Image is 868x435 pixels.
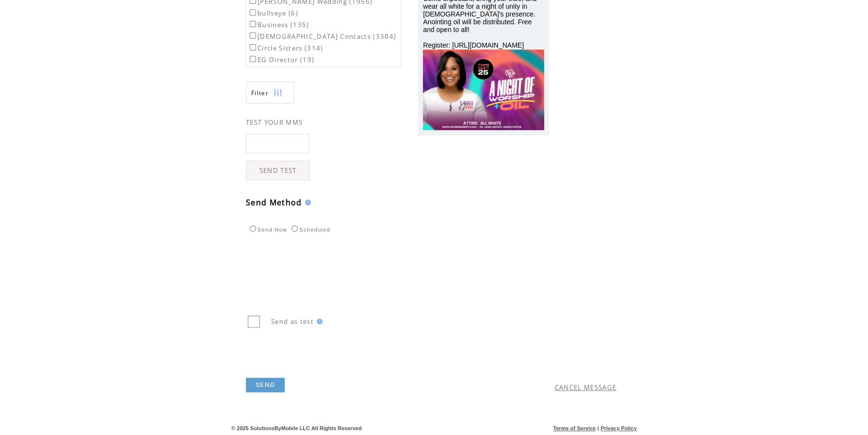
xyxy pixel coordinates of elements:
label: Circle Sisters (314) [248,44,323,52]
a: CANCEL MESSAGE [555,383,617,392]
span: | [597,425,599,431]
a: Terms of Service [553,425,596,431]
img: help.gif [314,318,322,324]
label: [DEMOGRAPHIC_DATA] Contacts (3304) [248,32,396,41]
span: Show filters [251,89,269,97]
input: Business (135) [250,21,256,27]
a: Filter [246,82,294,103]
input: bullseye (6) [250,9,256,16]
input: Scheduled [291,225,298,232]
span: © 2025 SolutionsByMobile LLC All Rights Reserved [231,425,362,431]
img: help.gif [302,200,311,205]
label: bullseye (6) [248,9,298,17]
span: Send Method [246,197,302,208]
a: Privacy Policy [600,425,637,431]
label: EG Director (19) [248,55,314,64]
img: filters.png [273,82,282,104]
a: SEND [246,378,285,392]
input: Circle Sisters (314) [250,44,256,50]
label: Business (135) [248,20,309,29]
label: Send Now [247,227,287,233]
input: Send Now [250,225,256,232]
input: [DEMOGRAPHIC_DATA] Contacts (3304) [250,33,256,39]
input: EG Director (19) [250,56,256,62]
span: Send as test [271,317,314,326]
span: TEST YOUR MMS [246,118,303,127]
label: Scheduled [289,227,330,233]
a: SEND TEST [246,161,310,180]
